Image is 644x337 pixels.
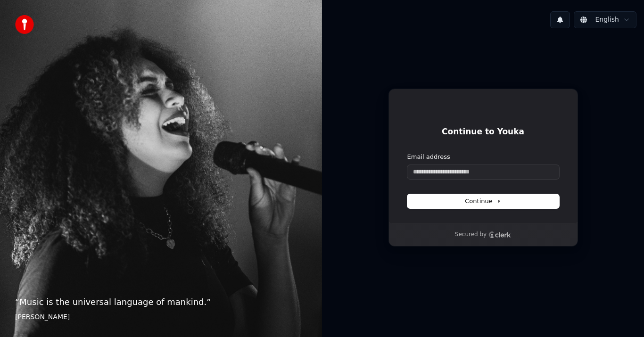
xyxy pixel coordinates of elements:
[488,231,511,238] a: Clerk logo
[15,296,307,309] p: “ Music is the universal language of mankind. ”
[15,312,307,322] footer: [PERSON_NAME]
[15,15,34,34] img: youka
[407,153,450,161] label: Email address
[455,231,487,238] p: Secured by
[407,126,559,138] h1: Continue to Youka
[465,197,501,205] span: Continue
[407,194,559,208] button: Continue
